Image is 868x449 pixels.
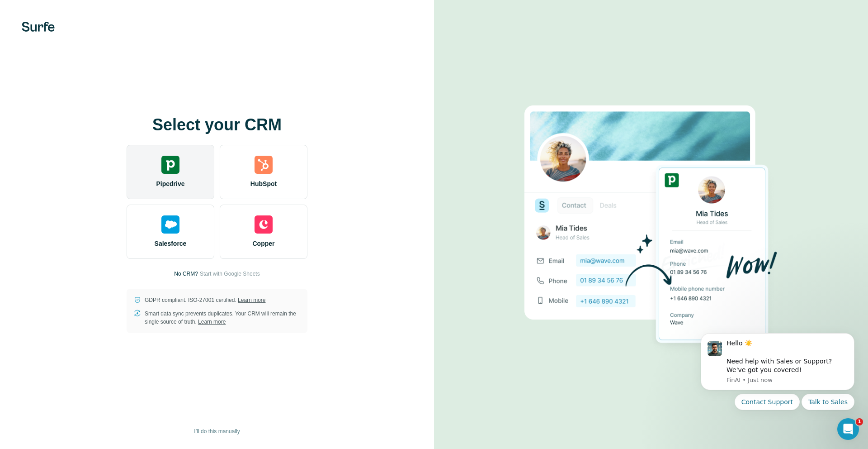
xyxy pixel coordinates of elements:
img: pipedrive's logo [161,156,179,174]
p: Smart data sync prevents duplicates. Your CRM will remain the single source of truth. [145,310,300,326]
span: I’ll do this manually [194,427,240,435]
button: Start with Google Sheets [200,270,260,278]
img: copper's logo [255,215,273,234]
span: Copper [253,239,275,248]
img: PIPEDRIVE image [524,90,778,359]
img: salesforce's logo [161,215,179,234]
span: HubSpot [250,179,277,188]
a: Learn more [198,319,226,325]
span: Salesforce [155,239,187,248]
a: Learn more [238,297,265,303]
img: hubspot's logo [255,156,273,174]
span: Pipedrive [156,179,184,188]
p: GDPR compliant. ISO-27001 certified. [145,296,265,304]
span: 1 [856,418,863,425]
iframe: Intercom notifications message [687,322,868,444]
img: Surfe's logo [22,22,55,32]
h1: Select your CRM [127,116,307,134]
p: No CRM? [174,270,198,278]
button: I’ll do this manually [188,425,246,438]
iframe: Intercom live chat [837,418,859,440]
